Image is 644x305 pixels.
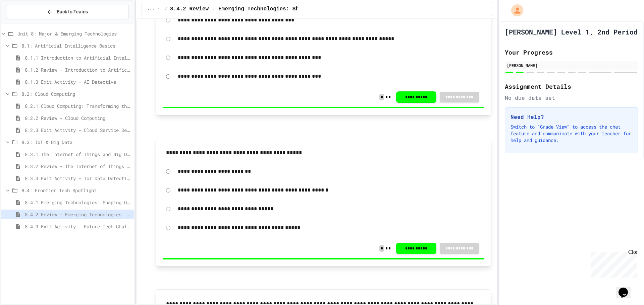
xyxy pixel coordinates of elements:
span: 8.3.3 Exit Activity - IoT Data Detective Challenge [25,175,131,182]
div: No due date set [505,94,638,102]
span: 8.3: IoT & Big Data [21,139,131,146]
h2: Your Progress [505,48,638,57]
span: 8.1.2 Review - Introduction to Artificial Intelligence [25,66,131,73]
p: Switch to "Grade View" to access the chat feature and communicate with your teacher for help and ... [511,124,632,144]
span: 8.1.3 Exit Activity - AI Detective [25,78,131,85]
iframe: chat widget [588,249,637,278]
span: 8.2.1 Cloud Computing: Transforming the Digital World [25,102,131,109]
h1: [PERSON_NAME] Level 1, 2nd Period [505,27,638,36]
span: / [157,6,160,12]
span: 8.2: Cloud Computing [21,90,131,97]
span: 8.4.1 Emerging Technologies: Shaping Our Digital Future [25,199,131,206]
span: ... [147,6,155,12]
span: 8.3.1 The Internet of Things and Big Data: Our Connected Digital World [25,151,131,158]
span: 8.4.2 Review - Emerging Technologies: Shaping Our Digital Future [170,5,376,13]
span: 8.4.2 Review - Emerging Technologies: Shaping Our Digital Future [25,211,131,218]
span: 8.3.2 Review - The Internet of Things and Big Data [25,163,131,170]
span: 8.4.3 Exit Activity - Future Tech Challenge [25,223,131,230]
span: 8.2.2 Review - Cloud Computing [25,115,131,122]
div: [PERSON_NAME] [507,62,636,68]
span: / [165,6,167,12]
div: My Account [504,3,525,18]
h3: Need Help? [511,113,632,121]
span: Back to Teams [57,8,88,15]
span: 8.1: Artificial Intelligence Basics [21,42,131,49]
div: Chat with us now!Close [3,3,46,43]
span: 8.4: Frontier Tech Spotlight [21,187,131,194]
span: Unit 8: Major & Emerging Technologies [17,30,131,37]
iframe: chat widget [616,278,637,298]
span: 8.2.3 Exit Activity - Cloud Service Detective [25,127,131,134]
span: 8.1.1 Introduction to Artificial Intelligence [25,54,131,61]
h2: Assignment Details [505,82,638,91]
